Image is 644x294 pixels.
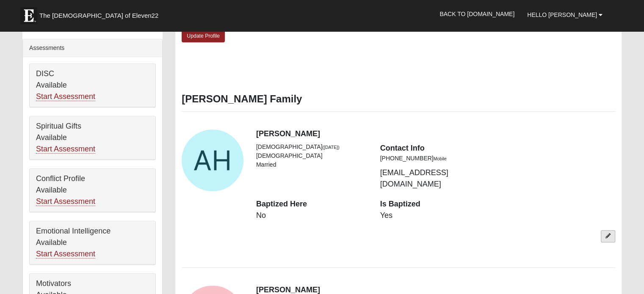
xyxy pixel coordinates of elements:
strong: Contact Info [380,144,425,152]
div: Conflict Profile Available [30,169,155,212]
span: The [DEMOGRAPHIC_DATA] of Eleven22 [39,11,158,20]
h3: [PERSON_NAME] Family [182,93,615,105]
a: Hello [PERSON_NAME] [521,4,609,25]
li: Married [256,160,368,169]
dt: Baptized Here [256,199,368,210]
small: ([DATE]) [323,145,340,150]
li: [DEMOGRAPHIC_DATA] [256,143,368,151]
a: Start Assessment [36,197,95,206]
div: [EMAIL_ADDRESS][DOMAIN_NAME] [374,143,498,190]
small: Mobile [434,156,447,161]
a: Start Assessment [36,92,95,101]
a: The [DEMOGRAPHIC_DATA] of Eleven22 [16,3,185,24]
div: Assessments [23,39,162,57]
li: [DEMOGRAPHIC_DATA] [256,151,368,160]
a: Back to [DOMAIN_NAME] [433,3,521,25]
div: DISC Available [30,64,155,107]
img: Eleven22 logo [20,7,37,24]
a: Start Assessment [36,250,95,258]
h4: [PERSON_NAME] [256,129,615,139]
span: Hello [PERSON_NAME] [527,11,597,18]
dd: No [256,210,368,221]
a: Start Assessment [36,145,95,154]
li: [PHONE_NUMBER] [380,154,492,163]
div: Spiritual Gifts Available [30,116,155,159]
a: Edit Alan Harris [601,230,615,242]
dd: Yes [380,210,492,221]
div: Emotional Intelligence Available [30,221,155,264]
a: View Fullsize Photo [182,129,243,191]
dt: Is Baptized [380,199,492,210]
a: Update Profile [182,30,225,42]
